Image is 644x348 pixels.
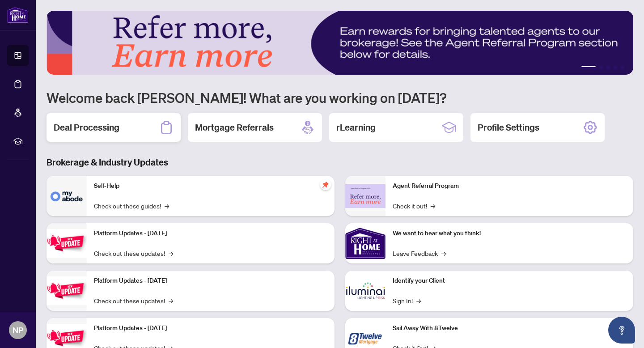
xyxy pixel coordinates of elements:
[614,66,617,69] button: 4
[581,66,596,69] button: 1
[13,324,23,336] span: NP
[94,181,327,191] p: Self-Help
[47,156,633,169] h3: Brokerage & Industry Updates
[94,296,173,306] a: Check out these updates!→
[94,248,173,258] a: Check out these updates!→
[165,201,169,211] span: →
[47,229,87,257] img: Platform Updates - July 21, 2025
[195,121,274,134] h2: Mortgage Referrals
[393,201,435,211] a: Check it out!→
[169,296,173,306] span: →
[7,7,29,23] img: logo
[393,248,446,258] a: Leave Feedback→
[599,66,603,69] button: 2
[336,121,376,134] h2: rLearning
[47,89,633,106] h1: Welcome back [PERSON_NAME]! What are you working on [DATE]?
[169,248,173,258] span: →
[606,66,610,69] button: 3
[47,276,87,305] img: Platform Updates - July 8, 2025
[621,66,624,69] button: 5
[94,201,169,211] a: Check out these guides!→
[345,184,386,208] img: Agent Referral Program
[94,276,327,286] p: Platform Updates - [DATE]
[441,248,446,258] span: →
[54,121,119,134] h2: Deal Processing
[345,223,386,263] img: We want to hear what you think!
[94,229,327,238] p: Platform Updates - [DATE]
[608,317,635,344] button: Open asap
[94,323,327,333] p: Platform Updates - [DATE]
[393,276,626,286] p: Identify your Client
[393,181,626,191] p: Agent Referral Program
[47,176,87,216] img: Self-Help
[320,179,331,190] span: pushpin
[393,229,626,238] p: We want to hear what you think!
[416,296,421,306] span: →
[393,296,421,306] a: Sign In!→
[47,11,633,75] img: Slide 0
[393,323,626,333] p: Sail Away With 8Twelve
[478,121,539,134] h2: Profile Settings
[431,201,435,211] span: →
[345,271,386,311] img: Identify your Client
